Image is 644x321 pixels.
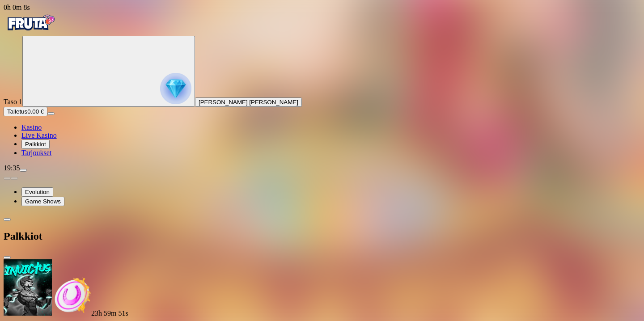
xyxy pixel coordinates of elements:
img: reward progress [160,73,191,104]
button: menu [20,169,27,172]
span: Tarjoukset [21,149,51,156]
a: poker-chip iconLive Kasino [21,131,57,139]
button: reward iconPalkkiot [21,139,50,149]
img: Fruta [4,12,57,34]
span: [PERSON_NAME] [PERSON_NAME] [199,99,298,106]
h2: Palkkiot [4,230,640,242]
button: menu [47,112,55,115]
button: next slide [11,177,18,180]
button: Evolution [21,187,53,197]
a: Fruta [4,28,57,35]
button: chevron-left icon [4,218,11,221]
span: Evolution [25,189,50,195]
span: countdown [91,309,128,317]
span: Live Kasino [21,131,57,139]
button: Talletusplus icon0.00 € [4,107,47,116]
button: Game Shows [21,197,64,206]
span: Kasino [21,123,42,131]
a: gift-inverted iconTarjoukset [21,149,51,156]
span: Talletus [7,108,27,115]
span: 19:35 [4,164,20,172]
span: 0.00 € [27,108,44,115]
img: Invictus [4,259,52,316]
span: Palkkiot [25,141,46,148]
button: prev slide [4,177,11,180]
span: user session time [4,4,30,11]
a: diamond iconKasino [21,123,42,131]
span: Game Shows [25,198,61,205]
span: Taso 1 [4,98,22,106]
img: Freespins bonus icon [52,276,91,316]
nav: Primary [4,12,640,157]
button: [PERSON_NAME] [PERSON_NAME] [195,97,302,107]
button: close [4,256,11,259]
button: reward progress [22,36,195,107]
